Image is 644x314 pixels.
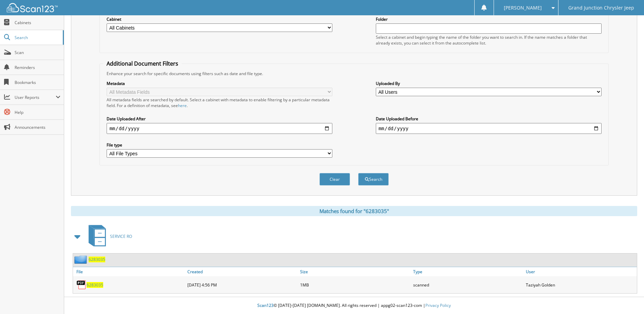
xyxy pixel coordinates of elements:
div: Enhance your search for specific documents using filters such as date and file type. [103,71,605,76]
label: Date Uploaded Before [376,116,602,122]
span: Scan123 [257,302,274,308]
a: Created [186,267,298,276]
div: [DATE] 4:56 PM [186,278,298,292]
span: Search [15,35,59,40]
a: Type [411,267,524,276]
label: Folder [376,16,602,22]
span: Grand Junction Chrysler Jeep [568,6,634,10]
span: User Reports [15,94,56,100]
a: 6283035 [87,282,103,288]
img: folder2.png [74,255,89,264]
span: Reminders [15,65,60,70]
button: Clear [319,173,350,186]
div: 1MB [298,278,411,292]
div: scanned [411,278,524,292]
span: Cabinets [15,20,60,25]
label: Date Uploaded After [107,116,332,122]
iframe: Chat Widget [610,281,644,314]
span: Help [15,109,60,115]
a: SERVICE RO [85,223,132,250]
div: © [DATE]-[DATE] [DOMAIN_NAME]. All rights reserved | appg02-scan123-com | [64,297,644,314]
div: All metadata fields are searched by default. Select a cabinet with metadata to enable filtering b... [107,97,332,108]
a: here [178,103,187,108]
a: 6283035 [89,257,105,262]
span: [PERSON_NAME] [504,6,542,10]
label: Cabinet [107,16,332,22]
input: end [376,123,602,134]
span: Scan [15,50,60,55]
img: PDF.png [76,280,87,290]
label: Uploaded By [376,81,602,86]
a: File [73,267,186,276]
input: start [107,123,332,134]
span: Announcements [15,124,60,130]
img: scan123-logo-white.svg [7,3,58,12]
span: SERVICE RO [110,233,132,239]
label: File type [107,142,332,148]
a: Size [298,267,411,276]
a: Privacy Policy [425,302,451,308]
div: Matches found for "6283035" [71,206,637,216]
a: User [524,267,637,276]
div: Select a cabinet and begin typing the name of the folder you want to search in. If the name match... [376,34,602,46]
label: Metadata [107,81,332,86]
div: Taziyah Golden [524,278,637,292]
span: Bookmarks [15,80,60,85]
legend: Additional Document Filters [103,60,182,67]
button: Search [358,173,389,186]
